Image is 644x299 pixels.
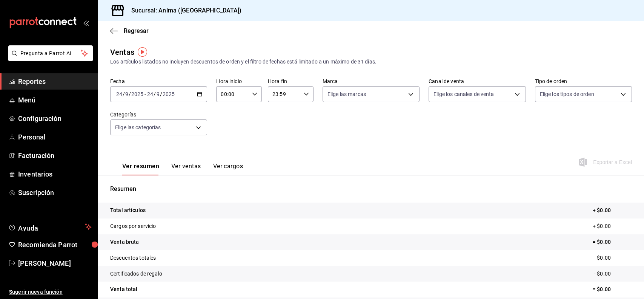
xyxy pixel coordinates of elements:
[18,222,82,231] span: Ayuda
[147,91,154,97] input: --
[593,285,632,293] p: = $0.00
[535,79,632,84] label: Tipo de orden
[593,222,632,230] p: + $0.00
[9,288,92,296] span: Sugerir nueva función
[18,76,92,87] span: Reportes
[138,47,147,57] img: Tooltip marker
[323,79,420,84] label: Marca
[213,163,243,175] button: Ver cargos
[18,258,92,268] span: [PERSON_NAME]
[268,79,314,84] label: Hora fin
[18,132,92,142] span: Personal
[110,254,156,262] p: Descuentos totales
[154,91,156,97] span: /
[594,254,632,262] p: - $0.00
[110,184,632,194] p: Resumen
[131,91,144,97] input: ----
[83,20,89,26] button: open_drawer_menu
[18,95,92,105] span: Menú
[110,285,137,293] p: Venta total
[162,91,175,97] input: ----
[593,238,632,246] p: = $0.00
[593,206,632,214] p: + $0.00
[110,112,207,117] label: Categorías
[110,270,162,278] p: Certificados de regalo
[156,91,160,97] input: --
[429,79,526,84] label: Canal de venta
[216,79,262,84] label: Hora inicio
[20,50,81,57] span: Pregunta a Parrot AI
[115,124,161,131] span: Elige las categorías
[5,55,93,63] a: Pregunta a Parrot AI
[110,27,149,34] button: Regresar
[594,270,632,278] p: - $0.00
[110,206,146,214] p: Total artículos
[18,113,92,124] span: Configuración
[433,90,494,98] span: Elige los canales de venta
[122,163,243,175] div: navigation tabs
[144,91,146,97] span: -
[160,91,162,97] span: /
[110,79,207,84] label: Fecha
[18,187,92,198] span: Suscripción
[116,91,123,97] input: --
[18,169,92,179] span: Inventarios
[129,91,131,97] span: /
[171,163,201,175] button: Ver ventas
[110,222,156,230] p: Cargos por servicio
[540,90,594,98] span: Elige los tipos de orden
[110,46,134,58] div: Ventas
[110,238,139,246] p: Venta bruta
[125,91,129,97] input: --
[124,27,149,34] span: Regresar
[327,90,366,98] span: Elige las marcas
[18,150,92,161] span: Facturación
[8,45,93,61] button: Pregunta a Parrot AI
[125,6,242,15] h3: Sucursal: Anima ([GEOGRAPHIC_DATA])
[122,163,159,175] button: Ver resumen
[18,240,92,250] span: Recomienda Parrot
[123,91,125,97] span: /
[110,58,632,66] div: Los artículos listados no incluyen descuentos de orden y el filtro de fechas está limitado a un m...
